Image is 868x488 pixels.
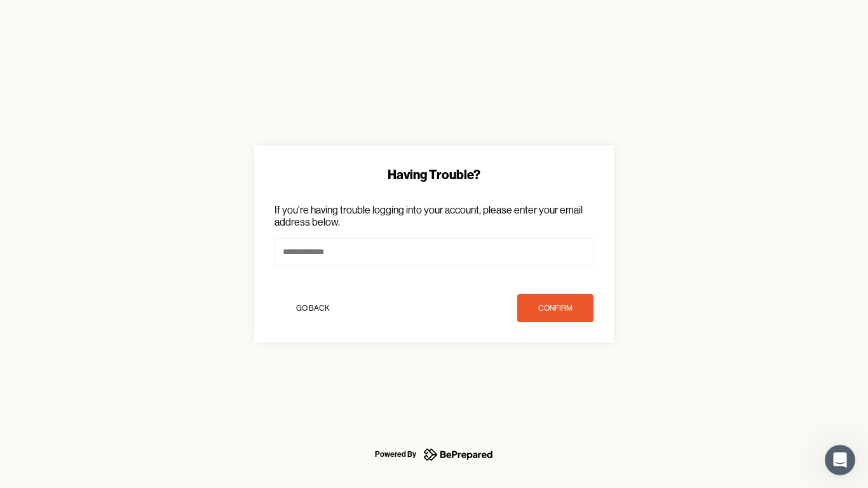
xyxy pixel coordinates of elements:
div: Powered By [375,447,416,462]
p: If you're having trouble logging into your account, please enter your email address below. [275,204,593,228]
div: confirm [538,302,573,315]
button: Go Back [275,294,351,322]
button: confirm [517,294,593,322]
iframe: Intercom live chat [825,445,855,475]
div: Go Back [296,302,330,315]
div: Having Trouble? [275,166,593,184]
